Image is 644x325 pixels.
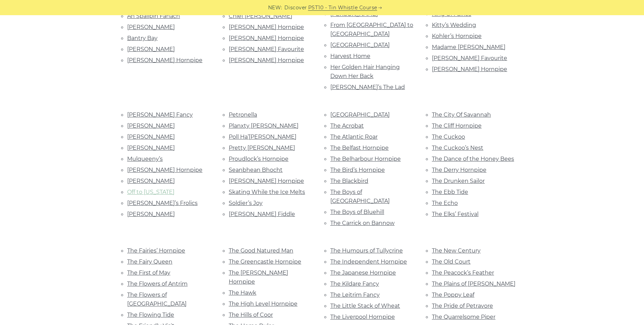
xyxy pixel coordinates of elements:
a: [PERSON_NAME] Hornpipe [229,24,304,30]
a: [PERSON_NAME] Fancy [127,111,193,118]
a: The Kildare Fancy [330,280,379,287]
a: [PERSON_NAME] [127,46,175,52]
a: [PERSON_NAME] Hornpipe [432,66,507,72]
a: The Cuckoo’s Nest [432,145,483,151]
a: The Flowers of [GEOGRAPHIC_DATA] [127,292,187,307]
a: The Belfast Hornpipe [330,145,389,151]
a: Kitty’s Wedding [432,22,476,28]
a: The Leitrim Fancy [330,292,380,298]
a: [PERSON_NAME]’s The Lad [330,84,405,90]
a: The Belharbour Hornpipe [330,156,401,162]
a: Planxty [PERSON_NAME] [229,122,299,129]
a: Bantry Bay [127,35,158,41]
a: The Drunken Sailor [432,178,485,184]
a: The Little Stack of Wheat [330,303,400,309]
a: The City Of Savannah [432,111,491,118]
a: The Liverpool Hornpipe [330,314,395,320]
a: [PERSON_NAME] Hornpipe [127,167,202,173]
a: Her Golden Hair Hanging Down Her Back [330,64,400,79]
a: [PERSON_NAME] [127,211,175,217]
a: The Cliff Hornpipe [432,122,482,129]
a: The Flowing Tide [127,312,174,318]
a: [PERSON_NAME] [127,145,175,151]
a: [PERSON_NAME] Fiddle [229,211,295,217]
a: [PERSON_NAME]’s Frolics [127,200,198,206]
a: The Echo [432,200,458,206]
a: [PERSON_NAME] Hornpipe [229,57,304,63]
a: [PERSON_NAME] Favourite [229,46,304,52]
a: Pretty [PERSON_NAME] [229,145,295,151]
a: Proudlock’s Hornpipe [229,156,288,162]
a: Kohler’s Hornpipe [432,33,482,39]
a: The Blackbird [330,178,368,184]
span: Discover [284,4,307,12]
a: The Poppy Leaf [432,292,474,298]
a: The [PERSON_NAME] Hornpipe [229,269,288,285]
a: Harvest Home [330,53,370,59]
a: The Ebb Tide [432,189,468,195]
a: The Elks’ Festival [432,211,479,217]
a: The Good Natured Man [229,247,293,254]
a: Mulqueeny’s [127,156,163,162]
a: The Atlantic Roar [330,134,378,140]
a: The First of May [127,269,170,276]
a: [PERSON_NAME] [127,122,175,129]
a: An Spailpín Fánach [127,13,180,19]
a: Seanbhean Bhocht [229,167,283,173]
a: [PERSON_NAME] [127,24,175,30]
a: Soldier’s Joy [229,200,263,206]
a: Skating While the Ice Melts [229,189,305,195]
a: The Cuckoo [432,134,465,140]
a: The Carrick on Bannow [330,220,395,226]
a: The Boys of [GEOGRAPHIC_DATA] [330,189,390,204]
a: The Greencastle Hornpipe [229,258,301,265]
a: The Acrobat [330,122,364,129]
a: The New Century [432,247,481,254]
a: [PERSON_NAME] Hornpipe [229,35,304,41]
span: NEW: [268,4,282,12]
a: Petronella [229,111,257,118]
a: The Plains of [PERSON_NAME] [432,280,515,287]
a: [PERSON_NAME] Hornpipe [229,178,304,184]
a: The Hawk [229,289,256,296]
a: The Fairy Queen [127,258,172,265]
a: The Old Court [432,258,471,265]
a: The Pride of Petravore [432,303,493,309]
a: [PERSON_NAME] Favourite [432,55,507,61]
a: [PERSON_NAME] [127,134,175,140]
a: [GEOGRAPHIC_DATA] [330,42,390,48]
a: The Fairies’ Hornpipe [127,247,185,254]
a: Chief [PERSON_NAME] [229,13,292,19]
a: Madame [PERSON_NAME] [432,44,505,50]
a: The Japanese Hornpipe [330,269,396,276]
a: Poll Ha’[PERSON_NAME] [229,134,296,140]
a: [PERSON_NAME] Hornpipe [127,57,202,63]
a: From [GEOGRAPHIC_DATA] to [GEOGRAPHIC_DATA] [330,22,413,37]
a: The Hills of Coor [229,312,273,318]
a: The Derry Hornpipe [432,167,486,173]
a: PST10 - Tin Whistle Course [308,4,377,12]
a: The High Level Hornpipe [229,301,297,307]
a: [PERSON_NAME] [127,178,175,184]
a: The Independent Hornpipe [330,258,407,265]
a: The Peacock’s Feather [432,269,494,276]
a: The Flowers of Antrim [127,280,188,287]
a: The Bird’s Hornpipe [330,167,385,173]
a: The Quarrelsome Piper [432,314,495,320]
a: The Dance of the Honey Bees [432,156,514,162]
a: The Boys of Bluehill [330,209,384,215]
a: [GEOGRAPHIC_DATA] [330,111,390,118]
a: The Humours of Tullycrine [330,247,403,254]
a: Off to [US_STATE] [127,189,174,195]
